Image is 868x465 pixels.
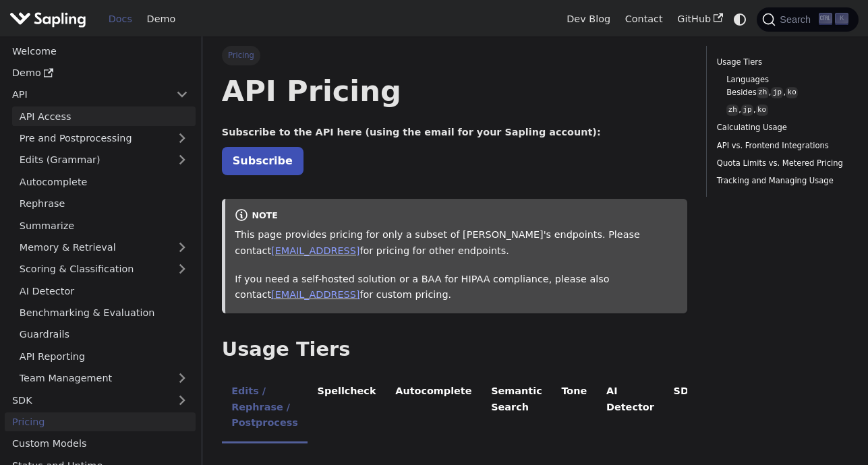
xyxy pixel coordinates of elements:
[235,227,677,259] p: This page provides pricing for only a subset of [PERSON_NAME]'s endpoints. Please contact for pri...
[222,73,687,109] h1: API Pricing
[757,7,858,32] button: Search (Ctrl+K)
[271,245,359,256] a: [EMAIL_ADDRESS]
[101,9,140,30] a: Docs
[12,346,196,366] a: API Reporting
[222,127,601,137] strong: Subscribe to the API here (using the email for your Sapling account):
[12,259,196,279] a: Scoring & Classification
[670,9,730,30] a: GitHub
[169,390,196,410] button: Expand sidebar category 'SDK'
[12,281,196,301] a: AI Detector
[12,194,196,214] a: Rephrase
[5,41,196,61] a: Welcome
[222,338,687,362] h2: Usage Tiers
[222,147,303,175] a: Subscribe
[12,129,196,148] a: Pre and Postprocessing
[757,87,769,98] code: zh
[12,325,196,344] a: Guardrails
[12,172,196,191] a: Autocomplete
[12,303,196,323] a: Benchmarking & Evaluation
[726,104,839,117] a: zh,jp,ko
[717,56,844,69] a: Usage Tiers
[786,87,798,98] code: ko
[5,412,196,432] a: Pricing
[12,216,196,235] a: Summarize
[756,104,768,116] code: ko
[12,106,196,126] a: API Access
[12,150,196,170] a: Edits (Grammar)
[140,9,183,30] a: Demo
[9,9,86,29] img: Sapling.ai
[597,374,664,443] li: AI Detector
[386,374,482,443] li: Autocomplete
[741,104,753,116] code: jp
[222,46,687,65] nav: Breadcrumbs
[169,85,196,104] button: Collapse sidebar category 'API'
[552,374,597,443] li: Tone
[776,14,819,25] span: Search
[482,374,552,443] li: Semantic Search
[222,46,260,65] span: Pricing
[271,289,359,300] a: [EMAIL_ADDRESS]
[618,9,670,30] a: Contact
[5,434,196,454] a: Custom Models
[5,390,169,410] a: SDK
[12,238,196,257] a: Memory & Retrieval
[717,175,844,187] a: Tracking and Managing Usage
[730,9,750,29] button: Switch between dark and light mode (currently system mode)
[308,374,386,443] li: Spellcheck
[717,121,844,134] a: Calculating Usage
[5,85,169,104] a: API
[9,9,91,29] a: Sapling.ai
[12,369,196,388] a: Team Management
[717,139,844,152] a: API vs. Frontend Integrations
[5,63,196,83] a: Demo
[664,374,705,443] li: SDK
[771,87,783,98] code: jp
[235,272,677,304] p: If you need a self-hosted solution or a BAA for HIPAA compliance, please also contact for custom ...
[717,157,844,170] a: Quota Limits vs. Metered Pricing
[559,9,617,30] a: Dev Blog
[726,104,739,116] code: zh
[835,13,848,25] kbd: K
[726,73,839,99] a: Languages Besideszh,jp,ko
[222,374,308,443] li: Edits / Rephrase / Postprocess
[235,208,677,224] div: note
